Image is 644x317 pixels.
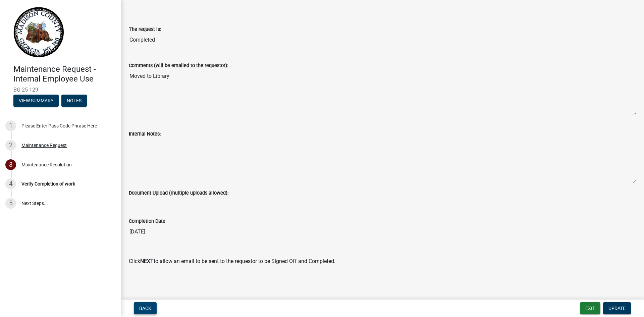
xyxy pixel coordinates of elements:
div: 3 [5,159,16,170]
button: Update [603,302,631,314]
button: Notes [61,95,87,107]
label: The request is: [129,27,161,32]
button: View Summary [13,95,59,107]
label: Comments (will be emailed to the requestor): [129,63,228,68]
button: Back [134,302,157,314]
wm-modal-confirm: Notes [61,98,87,104]
span: Update [608,306,626,311]
textarea: Moved to Library [129,69,636,115]
label: Internal Notes: [129,132,161,137]
p: Click to allow an email to be sent to the requestor to be Signed Off and Completed. [129,257,636,265]
span: BG-25-129 [13,87,107,93]
button: Exit [580,302,600,314]
div: Maintenance Resolution [21,162,72,167]
div: Maintenance Request [21,143,67,148]
div: 5 [5,198,16,209]
label: Document Upload (multiple uploads allowed): [129,191,228,196]
div: Verify Completion of work [21,181,75,186]
img: Madison County, Georgia [13,7,64,57]
strong: NEXT [140,258,154,264]
div: Please Enter Pass Code Phrase Here [21,123,97,128]
span: Back [139,306,151,311]
div: 2 [5,140,16,151]
wm-modal-confirm: Summary [13,98,59,104]
div: 4 [5,178,16,189]
h4: Maintenance Request - Internal Employee Use [13,64,115,84]
div: 1 [5,120,16,131]
label: Completion Date [129,219,165,224]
